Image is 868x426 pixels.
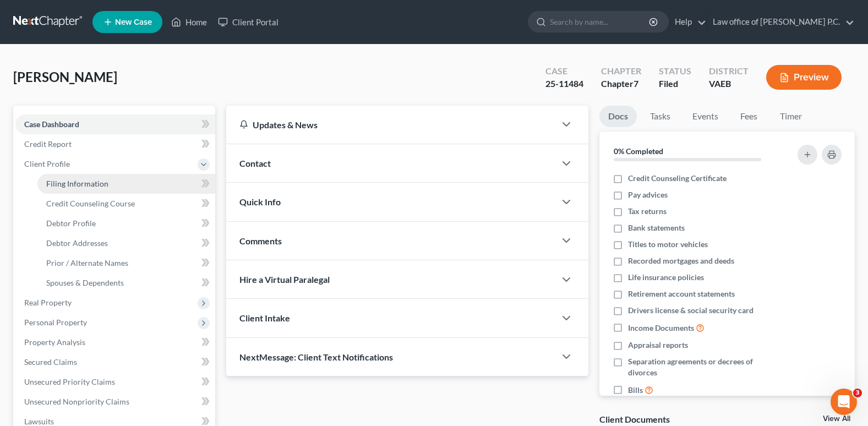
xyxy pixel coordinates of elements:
a: Filing Information [37,174,215,194]
a: Credit Counseling Course [37,194,215,214]
a: Case Dashboard [15,114,215,134]
span: Filing Information [46,179,108,188]
div: District [709,65,749,78]
span: Tax returns [628,206,667,217]
div: Status [659,65,691,78]
a: Docs [599,106,637,127]
span: Drivers license & social security card [628,305,754,316]
span: Recorded mortgages and deeds [628,255,734,266]
span: Retirement account statements [628,288,735,299]
span: Case Dashboard [24,119,79,129]
span: Personal Property [24,318,87,327]
span: Unsecured Nonpriority Claims [24,397,129,406]
span: Lawsuits [24,417,54,426]
a: Unsecured Priority Claims [15,372,215,392]
span: Appraisal reports [628,340,688,351]
span: Hire a Virtual Paralegal [239,274,330,285]
strong: 0% Completed [614,146,663,156]
a: Fees [731,106,767,127]
span: Secured Claims [24,357,77,367]
a: Client Portal [212,12,284,32]
a: Spouses & Dependents [37,273,215,293]
span: Debtor Addresses [46,238,108,248]
span: Prior / Alternate Names [46,258,128,267]
span: Comments [239,236,282,246]
span: Credit Counseling Course [46,199,135,208]
div: Chapter [601,65,641,78]
button: Preview [766,65,842,90]
span: Pay advices [628,189,668,200]
a: Law office of [PERSON_NAME] P.C. [707,12,854,32]
span: Debtor Profile [46,219,96,228]
span: Income Documents [628,323,694,334]
span: 7 [634,78,638,89]
div: Case [545,65,583,78]
a: Unsecured Nonpriority Claims [15,392,215,412]
span: Unsecured Priority Claims [24,377,115,386]
span: Titles to motor vehicles [628,239,708,250]
a: Prior / Alternate Names [37,253,215,273]
div: Chapter [601,78,641,90]
a: View All [823,415,850,423]
span: 3 [853,389,862,397]
a: Property Analysis [15,332,215,352]
span: Client Profile [24,159,70,168]
iframe: Intercom live chat [831,389,857,415]
div: Client Documents [599,413,670,425]
div: 25-11484 [545,78,583,90]
a: Home [166,12,212,32]
span: Credit Counseling Certificate [628,173,727,184]
span: New Case [115,18,152,26]
span: NextMessage: Client Text Notifications [239,352,393,362]
span: Property Analysis [24,337,85,347]
span: Bills [628,385,643,396]
a: Timer [771,106,811,127]
div: Updates & News [239,119,542,130]
span: Credit Report [24,139,72,149]
span: Life insurance policies [628,272,704,283]
span: [PERSON_NAME] [13,69,117,85]
span: Real Property [24,298,72,307]
span: Client Intake [239,313,290,323]
span: Bank statements [628,222,685,233]
a: Secured Claims [15,352,215,372]
span: Quick Info [239,196,281,207]
a: Debtor Addresses [37,233,215,253]
span: Contact [239,158,271,168]
a: Events [684,106,727,127]
a: Debtor Profile [37,214,215,233]
div: VAEB [709,78,749,90]
a: Help [669,12,706,32]
div: Filed [659,78,691,90]
a: Tasks [641,106,679,127]
a: Credit Report [15,134,215,154]
input: Search by name... [550,12,651,32]
span: Spouses & Dependents [46,278,124,287]
span: Separation agreements or decrees of divorces [628,356,782,378]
